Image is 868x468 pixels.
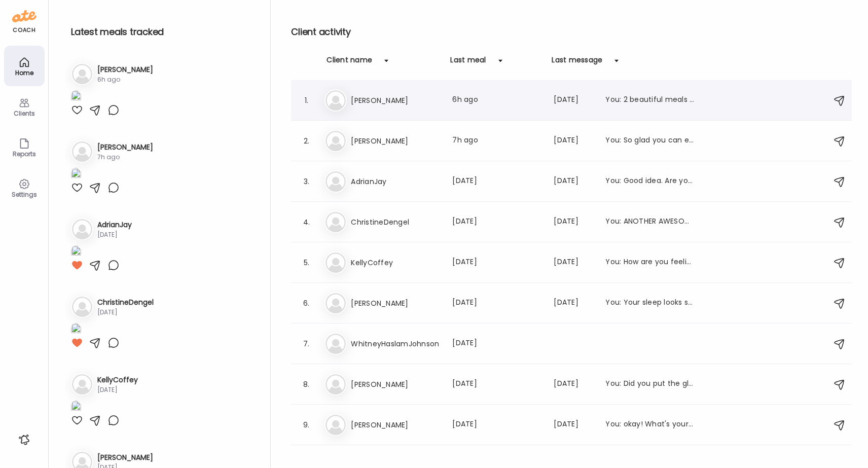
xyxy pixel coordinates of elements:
[351,257,440,269] h3: KellyCoffey
[605,94,695,106] div: You: 2 beautiful meals in a row!
[72,141,92,162] img: bg-avatar-default.svg
[452,216,541,228] div: [DATE]
[300,135,312,147] div: 2.
[605,297,695,309] div: You: Your sleep looks strong as well on your Whoop band.
[351,94,440,106] h3: [PERSON_NAME]
[452,257,541,269] div: [DATE]
[72,219,92,239] img: bg-avatar-default.svg
[97,385,138,394] div: [DATE]
[300,216,312,228] div: 4.
[452,419,541,431] div: [DATE]
[72,64,92,84] img: bg-avatar-default.svg
[97,308,154,317] div: [DATE]
[71,90,81,104] img: images%2F8D4NB6x7KXgYlHneBphRsrTiv8F3%2FODvA7Rf4u9iKfy1SkB05%2FR0eOYdrWtRrDgIJOI5bn_1080
[71,245,81,259] img: images%2FvKBlXzq35hcVvM4ynsPSvBUNQlD3%2FK3FWJFwdhXEX51f2cbVl%2FioUJS16hhuocnkwNAw9z_1080
[605,378,695,390] div: You: Did you put the glucose monitor on?
[72,374,92,394] img: bg-avatar-default.svg
[97,375,138,385] h3: KellyCoffey
[6,110,43,117] div: Clients
[71,401,81,414] img: images%2FamhTIbco5mTOJTSQzT9sJL9WUN22%2FRxkgGrTkBOHad2vTEAnG%2FCSP9cyWFy0VFt8fQjbYn_1080
[97,452,153,463] h3: [PERSON_NAME]
[97,153,153,162] div: 7h ago
[325,374,346,394] img: bg-avatar-default.svg
[6,191,43,198] div: Settings
[605,257,695,269] div: You: How are you feeling overall? How is your energy level on the weekly meds?
[351,175,440,188] h3: AdrianJay
[71,168,81,182] img: images%2FZ9FsUQaXJiSu2wrJMJP2bdS5VZ13%2FiyGs8cmR6FKGt6ShRE3D%2FvaXEI3EG7AwlCjxJseLP_1080
[554,419,593,431] div: [DATE]
[97,142,153,153] h3: [PERSON_NAME]
[554,94,593,106] div: [DATE]
[552,55,602,71] div: Last message
[72,297,92,317] img: bg-avatar-default.svg
[351,297,440,309] h3: [PERSON_NAME]
[325,212,346,232] img: bg-avatar-default.svg
[325,171,346,192] img: bg-avatar-default.svg
[97,64,153,75] h3: [PERSON_NAME]
[97,75,153,84] div: 6h ago
[6,151,43,157] div: Reports
[554,297,593,309] div: [DATE]
[12,8,37,24] img: ate
[351,378,440,390] h3: [PERSON_NAME]
[450,55,486,71] div: Last meal
[6,69,43,76] div: Home
[300,94,312,106] div: 1.
[605,135,695,147] div: You: So glad you can enjoy a little downtime [DATE]. Stay the course. You've got this. Congrats o...
[291,24,852,40] h2: Client activity
[452,378,541,390] div: [DATE]
[325,90,346,111] img: bg-avatar-default.svg
[554,175,593,188] div: [DATE]
[325,415,346,435] img: bg-avatar-default.svg
[300,257,312,269] div: 5.
[71,24,254,40] h2: Latest meals tracked
[605,216,695,228] div: You: ANOTHER AWESOME DAY [PERSON_NAME]! Keep it going through the weekend!
[351,135,440,147] h3: [PERSON_NAME]
[452,94,541,106] div: 6h ago
[351,216,440,228] h3: ChristineDengel
[97,297,154,308] h3: ChristineDengel
[13,26,35,34] div: coach
[452,175,541,188] div: [DATE]
[554,378,593,390] div: [DATE]
[325,253,346,273] img: bg-avatar-default.svg
[300,175,312,188] div: 3.
[605,175,695,188] div: You: Good idea. Are you riding this week?
[452,338,541,350] div: [DATE]
[300,419,312,431] div: 9.
[300,378,312,390] div: 8.
[452,135,541,147] div: 7h ago
[554,135,593,147] div: [DATE]
[71,323,81,337] img: images%2FnIuc6jdPc0TSU2YLwgiPYRrdqFm1%2F00LUsMCE3Ll3OfcPEkuU%2FAhKXW9gecy4V8mhp1Wtw_1080
[300,297,312,309] div: 6.
[327,55,372,71] div: Client name
[97,230,132,239] div: [DATE]
[554,216,593,228] div: [DATE]
[351,338,440,350] h3: WhitneyHaslamJohnson
[554,257,593,269] div: [DATE]
[300,338,312,350] div: 7.
[325,131,346,151] img: bg-avatar-default.svg
[351,419,440,431] h3: [PERSON_NAME]
[325,293,346,313] img: bg-avatar-default.svg
[605,419,695,431] div: You: okay! What's your plan for the weekend?
[325,334,346,354] img: bg-avatar-default.svg
[452,297,541,309] div: [DATE]
[97,220,132,230] h3: AdrianJay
